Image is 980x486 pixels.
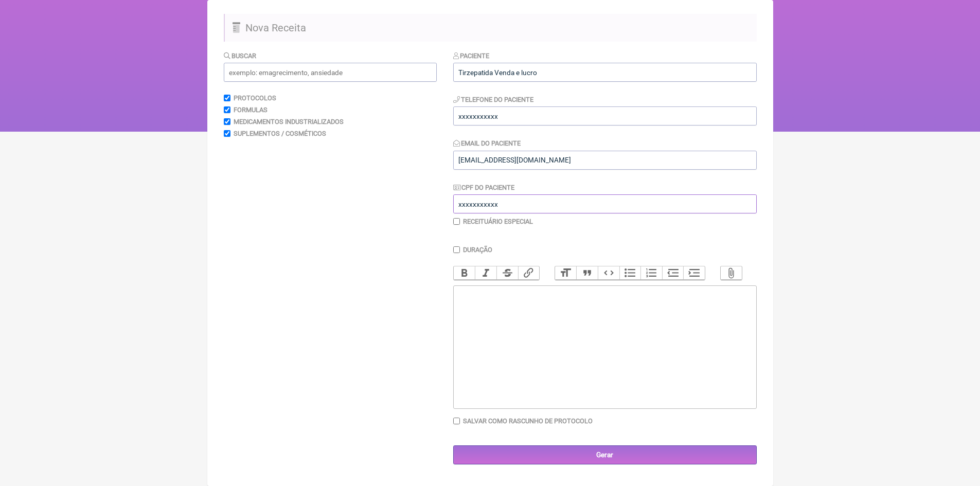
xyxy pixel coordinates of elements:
[234,130,326,137] label: Suplementos / Cosméticos
[496,266,518,280] button: Strikethrough
[598,266,619,280] button: Code
[234,118,344,125] label: Medicamentos Industrializados
[224,14,757,42] h2: Nova Receita
[640,266,662,280] button: Numbers
[224,63,437,82] input: exemplo: emagrecimento, ansiedade
[619,266,641,280] button: Bullets
[475,266,496,280] button: Italic
[463,246,492,254] label: Duração
[454,266,475,280] button: Bold
[576,266,598,280] button: Quote
[234,94,276,102] label: Protocolos
[555,266,577,280] button: Heading
[453,184,515,191] label: CPF do Paciente
[518,266,540,280] button: Link
[224,52,257,60] label: Buscar
[453,52,490,60] label: Paciente
[721,266,742,280] button: Attach Files
[683,266,705,280] button: Increase Level
[234,106,268,114] label: Formulas
[463,417,593,425] label: Salvar como rascunho de Protocolo
[662,266,684,280] button: Decrease Level
[463,218,533,225] label: Receituário Especial
[453,96,534,103] label: Telefone do Paciente
[453,445,757,464] input: Gerar
[453,139,521,147] label: Email do Paciente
